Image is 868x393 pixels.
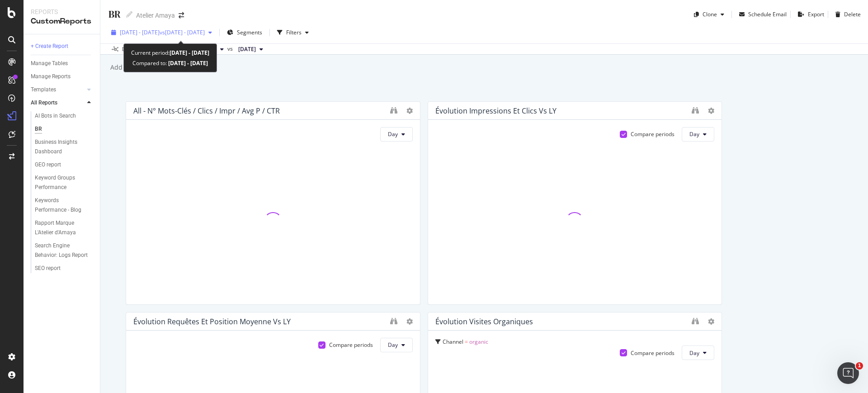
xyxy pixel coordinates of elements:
[31,42,94,51] a: + Create Report
[223,25,266,40] button: Segments
[31,16,93,27] div: CustomReports
[274,25,312,40] button: Filters
[692,317,699,325] div: binoculars
[380,338,413,352] button: Day
[35,160,94,170] a: GEO report
[428,101,722,305] div: Évolution impressions et clics vs LYCompare periodsDay
[689,349,699,357] span: Day
[380,127,413,142] button: Day
[126,101,420,305] div: All - N° mots-clés / Clics / Impr / Avg P / CTRDay
[133,317,291,326] div: Évolution requêtes et position moyenne vs LY
[329,341,373,349] div: Compare periods
[31,59,68,68] div: Manage Tables
[388,130,398,138] span: Day
[31,59,94,68] a: Manage Tables
[109,63,182,72] div: Add a short description
[122,45,195,53] div: Data crossed with the Crawls
[126,11,132,18] i: Edit report name
[35,111,94,121] a: AI Bots in Search
[390,107,397,114] div: binoculars
[160,28,205,36] span: vs [DATE] - [DATE]
[682,346,714,360] button: Day
[35,218,94,237] a: Rapport Marque L'Atelier d'Amaya
[443,338,463,346] span: Channel
[35,196,94,215] a: Keywords Performance - Blog
[35,173,94,192] a: Keyword Groups Performance
[435,106,557,115] div: Évolution impressions et clics vs LY
[703,10,717,18] div: Clone
[435,317,533,326] div: Évolution Visites organiques
[31,7,93,16] div: Reports
[31,98,85,108] a: All Reports
[31,72,94,81] a: Manage Reports
[856,362,863,369] span: 1
[31,72,71,81] div: Manage Reports
[31,42,68,51] div: + Create Report
[131,47,209,58] div: Current period:
[35,264,94,273] a: SEO report
[35,124,42,134] div: BR
[390,317,397,325] div: binoculars
[689,130,699,138] span: Day
[469,338,488,346] span: organic
[108,25,216,40] button: [DATE] - [DATE]vs[DATE] - [DATE]
[238,45,256,53] span: 2025 Jun. 28th
[692,107,699,114] div: binoculars
[35,218,88,237] div: Rapport Marque L'Atelier d'Amaya
[31,85,85,95] a: Templates
[167,59,208,67] b: [DATE] - [DATE]
[35,137,94,156] a: Business Insights Dashboard
[31,85,56,95] div: Templates
[35,124,94,134] a: BR
[748,10,787,18] div: Schedule Email
[837,362,859,384] iframe: Intercom live chat
[120,28,160,36] span: [DATE] - [DATE]
[631,349,675,357] div: Compare periods
[682,127,714,142] button: Day
[237,28,262,36] span: Segments
[808,10,824,18] div: Export
[35,241,88,260] div: Search Engine Behavior: Logs Report
[227,45,235,53] span: vs
[736,7,787,22] button: Schedule Email
[844,10,861,18] div: Delete
[35,173,87,192] div: Keyword Groups Performance
[794,7,824,22] button: Export
[179,12,184,19] div: arrow-right-arrow-left
[35,137,87,156] div: Business Insights Dashboard
[465,338,468,346] span: =
[235,44,267,55] button: [DATE]
[832,7,861,22] button: Delete
[132,58,208,68] div: Compared to:
[35,111,76,121] div: AI Bots in Search
[170,49,209,57] b: [DATE] - [DATE]
[136,11,175,20] div: Atelier Amaya
[631,130,675,138] div: Compare periods
[690,7,728,22] button: Clone
[35,196,87,215] div: Keywords Performance - Blog
[286,28,302,36] div: Filters
[35,160,61,170] div: GEO report
[133,106,280,115] div: All - N° mots-clés / Clics / Impr / Avg P / CTR
[388,341,398,349] span: Day
[35,241,94,260] a: Search Engine Behavior: Logs Report
[35,264,61,273] div: SEO report
[108,7,121,21] div: BR
[31,98,57,108] div: All Reports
